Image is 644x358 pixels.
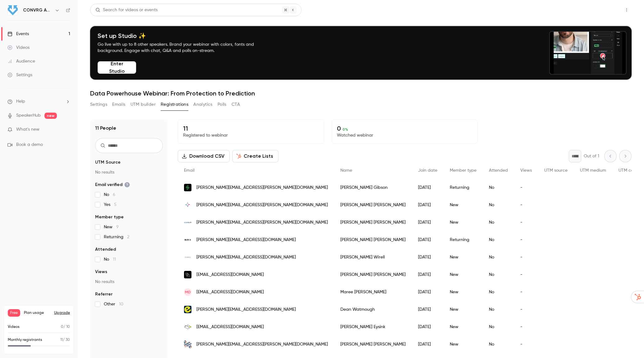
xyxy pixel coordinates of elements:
span: Views [520,168,532,173]
p: No results [95,169,163,175]
iframe: Noticeable Trigger [63,127,70,133]
div: [DATE] [412,318,444,336]
span: Member type [450,168,476,173]
h1: 11 People [95,124,116,132]
span: UTM Source [95,159,121,165]
span: 2 [127,235,129,239]
span: Email [184,168,195,173]
p: Monthly registrants [8,337,42,343]
div: [DATE] [412,266,444,283]
button: CTA [232,100,240,109]
button: Polls [218,100,227,109]
img: CONVRG Agency [8,5,18,15]
img: roci.co.uk [184,236,191,244]
div: New [444,301,483,318]
span: [PERSON_NAME][EMAIL_ADDRESS][DOMAIN_NAME] [196,306,296,313]
span: [PERSON_NAME][EMAIL_ADDRESS][PERSON_NAME][DOMAIN_NAME] [196,219,328,226]
div: [DATE] [412,179,444,196]
div: New [444,249,483,266]
span: Attended [489,168,508,173]
div: - [514,336,538,353]
button: UTM builder [131,100,156,109]
a: SpeakerHub [16,112,41,119]
span: [PERSON_NAME][EMAIL_ADDRESS][DOMAIN_NAME] [196,254,296,261]
span: 0 % [343,127,348,132]
div: - [514,249,538,266]
div: [DATE] [412,231,444,249]
span: Book a demo [16,142,43,148]
span: UTM source [544,168,568,173]
span: No [104,192,115,198]
div: [DATE] [412,196,444,214]
div: - [514,214,538,231]
p: Go live with up to 8 other speakers. Brand your webinar with colors, fonts and background. Engage... [98,41,269,54]
span: Email verified [95,182,130,188]
span: Attended [95,246,116,253]
div: No [483,179,514,196]
span: 0 [61,325,63,329]
button: Create Lists [232,150,278,162]
span: [PERSON_NAME][EMAIL_ADDRESS][PERSON_NAME][DOMAIN_NAME] [196,341,328,348]
span: [PERSON_NAME][EMAIL_ADDRESS][PERSON_NAME][DOMAIN_NAME] [196,202,328,208]
button: Upgrade [54,310,70,315]
div: No [483,301,514,318]
div: No [483,266,514,283]
div: [PERSON_NAME] Eysink [334,318,412,336]
img: cit-sys.co.uk [184,341,191,348]
span: Member type [95,214,124,220]
div: [DATE] [412,301,444,318]
div: No [483,318,514,336]
p: Watched webinar [337,132,473,138]
div: Settings [7,72,32,78]
div: - [514,283,538,301]
div: No [483,196,514,214]
div: Dean Watmough [334,301,412,318]
span: Plan usage [24,310,50,315]
h6: CONVRG Agency [23,7,52,13]
div: Search for videos or events [95,7,158,13]
span: Free [8,309,20,317]
div: [PERSON_NAME] Gibson [334,179,412,196]
span: [PERSON_NAME][EMAIL_ADDRESS][DOMAIN_NAME] [196,237,296,243]
button: Emails [112,100,125,109]
div: Audience [7,58,35,64]
p: / 30 [60,337,70,343]
div: [PERSON_NAME] [PERSON_NAME] [334,231,412,249]
p: 0 [337,125,473,132]
button: Enter Studio [98,61,136,74]
img: ligtas.co.uk [184,201,191,209]
div: [PERSON_NAME] [PERSON_NAME] [334,196,412,214]
div: [PERSON_NAME] Wirell [334,249,412,266]
span: 11 [60,338,63,342]
span: Referrer [95,291,113,297]
span: UTM medium [580,168,606,173]
img: atamis.co.uk [184,219,191,226]
div: New [444,336,483,353]
li: help-dropdown-opener [7,98,70,105]
section: facet-groups [95,159,163,307]
div: Returning [444,231,483,249]
div: New [444,266,483,283]
p: Videos [8,324,20,330]
div: - [514,196,538,214]
div: New [444,196,483,214]
span: Join date [418,168,437,173]
div: [PERSON_NAME] [PERSON_NAME] [334,214,412,231]
span: MD [185,289,191,295]
div: - [514,266,538,283]
p: / 10 [61,324,70,330]
h1: Data Powerhouse Webinar: From Protection to Prediction [90,90,632,97]
div: New [444,214,483,231]
span: New [104,224,119,230]
button: Settings [90,100,107,109]
p: Out of 1 [584,153,599,159]
div: Videos [7,44,30,51]
div: No [483,283,514,301]
span: Help [16,98,25,105]
img: myenergi.com [184,184,191,191]
div: [DATE] [412,336,444,353]
span: Returning [104,234,129,240]
div: No [483,336,514,353]
div: New [444,283,483,301]
button: Share [592,4,617,16]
